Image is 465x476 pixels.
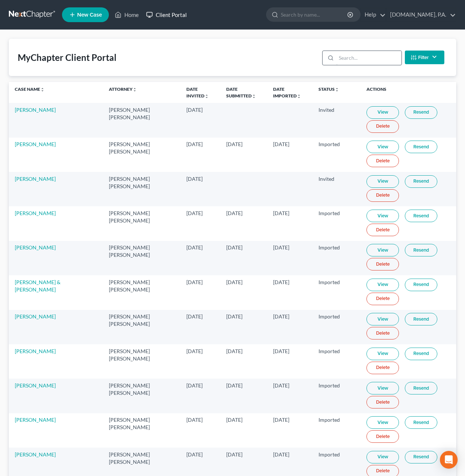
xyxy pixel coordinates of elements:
span: [DATE] [273,244,289,251]
a: [PERSON_NAME] [15,176,56,182]
td: Imported [313,379,361,413]
a: View [366,451,399,463]
span: [DATE] [186,382,203,389]
td: Imported [313,138,361,172]
a: Client Portal [142,8,190,21]
span: [DATE] [186,348,203,354]
div: Open Intercom Messenger [440,451,458,469]
a: Attorneyunfold_more [109,86,137,92]
span: [DATE] [226,244,242,251]
a: View [366,348,399,360]
span: New Case [77,12,102,18]
a: View [366,382,399,394]
a: View [366,313,399,325]
td: [PERSON_NAME] [PERSON_NAME] [103,344,180,379]
span: [DATE] [226,313,242,320]
td: [PERSON_NAME] [PERSON_NAME] [103,103,180,137]
span: [DATE] [226,141,242,147]
span: [DATE] [273,210,289,216]
span: [DATE] [273,417,289,423]
a: View [366,416,399,429]
a: Resend [405,244,437,256]
td: [PERSON_NAME] [PERSON_NAME] [103,241,180,275]
a: Help [361,8,386,21]
span: [DATE] [226,348,242,354]
i: unfold_more [40,87,45,92]
td: Invited [313,172,361,206]
a: Resend [405,348,437,360]
a: [PERSON_NAME] [15,244,56,251]
span: [DATE] [186,176,203,182]
a: View [366,141,399,153]
a: Resend [405,106,437,119]
a: Delete [366,155,399,167]
span: [DATE] [186,313,203,320]
a: Delete [366,189,399,202]
a: Delete [366,362,399,374]
span: [DATE] [226,279,242,285]
a: Delete [366,224,399,236]
a: View [366,244,399,256]
div: MyChapter Client Portal [18,52,117,63]
a: Date Importedunfold_more [273,86,301,98]
span: [DATE] [273,382,289,389]
span: [DATE] [186,279,203,285]
a: [PERSON_NAME] & [PERSON_NAME] [15,279,61,293]
td: [PERSON_NAME] [PERSON_NAME] [103,172,180,206]
a: [DOMAIN_NAME], P.A. [386,8,456,21]
a: Resend [405,451,437,463]
a: Date Submittedunfold_more [226,86,256,98]
span: [DATE] [226,451,242,458]
a: Delete [366,120,399,133]
span: [DATE] [273,348,289,354]
a: Home [111,8,142,21]
td: [PERSON_NAME] [PERSON_NAME] [103,379,180,413]
i: unfold_more [297,94,301,99]
a: [PERSON_NAME] [15,382,56,389]
a: View [366,106,399,119]
span: [DATE] [186,210,203,216]
i: unfold_more [335,87,339,92]
a: Delete [366,430,399,443]
a: [PERSON_NAME] [15,107,56,113]
a: [PERSON_NAME] [15,313,56,320]
td: [PERSON_NAME] [PERSON_NAME] [103,138,180,172]
td: Imported [313,241,361,275]
a: [PERSON_NAME] [15,210,56,216]
i: unfold_more [252,94,256,99]
input: Search... [336,51,402,65]
a: [PERSON_NAME] [15,451,56,458]
a: [PERSON_NAME] [15,348,56,354]
span: [DATE] [273,141,289,147]
span: [DATE] [273,279,289,285]
span: [DATE] [186,417,203,423]
td: [PERSON_NAME] [PERSON_NAME] [103,310,180,344]
td: [PERSON_NAME] [PERSON_NAME] [103,206,180,241]
a: Delete [366,258,399,270]
a: Statusunfold_more [318,86,339,92]
a: Delete [366,396,399,408]
span: [DATE] [186,244,203,251]
a: Case Nameunfold_more [15,86,45,92]
span: [DATE] [273,451,289,458]
a: View [366,279,399,291]
input: Search by name... [281,8,348,21]
a: Resend [405,175,437,188]
span: [DATE] [273,313,289,320]
td: Imported [313,275,361,310]
a: Resend [405,313,437,325]
a: Date Invitedunfold_more [186,86,209,98]
td: Imported [313,206,361,241]
a: Resend [405,279,437,291]
i: unfold_more [204,94,209,99]
span: [DATE] [226,382,242,389]
a: [PERSON_NAME] [15,141,56,147]
td: [PERSON_NAME] [PERSON_NAME] [103,413,180,448]
td: Imported [313,413,361,448]
a: Resend [405,210,437,222]
span: [DATE] [226,417,242,423]
i: unfold_more [132,87,137,92]
a: Delete [366,293,399,305]
a: View [366,175,399,188]
a: Delete [366,327,399,339]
